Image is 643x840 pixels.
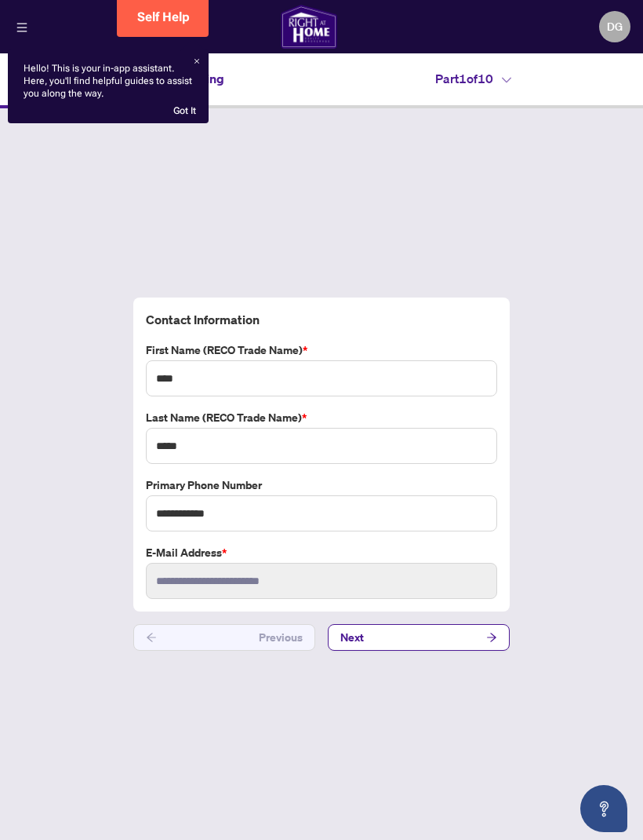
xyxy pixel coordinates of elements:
label: Last Name (RECO Trade Name) [146,409,497,426]
div: Got It [173,104,196,117]
h4: Contact Information [146,310,497,329]
button: Open asap [580,785,627,832]
button: Previous [133,624,315,651]
span: menu [16,22,27,33]
img: logo [281,5,337,49]
h4: Part 1 of 10 [435,69,511,88]
label: E-mail Address [146,544,497,561]
span: arrow-right [486,632,497,643]
div: Hello! This is your in-app assistant. Here, you'll find helpful guides to assist you along the way. [24,62,193,117]
label: First Name (RECO Trade Name) [146,341,497,359]
span: Self Help [137,9,190,24]
label: Primary Phone Number [146,477,497,494]
span: DG [607,18,623,35]
button: Next [328,624,510,651]
span: Next [340,625,364,650]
